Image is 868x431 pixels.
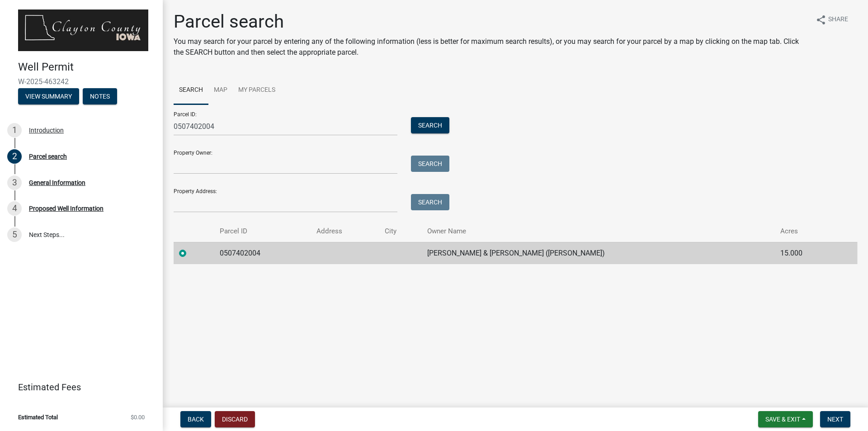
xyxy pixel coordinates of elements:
img: Clayton County, Iowa [18,9,148,51]
div: Proposed Well Information [29,205,104,212]
button: Search [411,156,449,172]
a: My Parcels [233,76,281,105]
div: Introduction [29,127,64,133]
button: Search [411,194,449,210]
button: View Summary [18,88,79,104]
th: Address [311,221,380,242]
h1: Parcel search [174,11,808,33]
span: Next [827,416,843,423]
button: Back [180,411,211,427]
a: Search [174,76,208,105]
div: 1 [7,123,22,137]
span: Save & Exit [765,416,800,423]
span: Share [828,14,848,25]
div: 5 [7,227,22,242]
span: W-2025-463242 [18,77,145,86]
th: City [379,221,422,242]
td: [PERSON_NAME] & [PERSON_NAME] ([PERSON_NAME]) [422,242,775,264]
span: Back [188,416,204,423]
a: Estimated Fees [7,378,148,396]
button: Discard [215,411,255,427]
div: General Information [29,180,85,186]
th: Owner Name [422,221,775,242]
button: Notes [83,88,117,104]
div: Parcel search [29,153,67,160]
i: share [816,14,826,25]
div: 4 [7,201,22,216]
button: Save & Exit [758,411,813,427]
td: 0507402004 [214,242,311,264]
button: Next [820,411,850,427]
th: Acres [775,221,837,242]
div: 3 [7,175,22,190]
wm-modal-confirm: Summary [18,93,79,100]
wm-modal-confirm: Notes [83,93,117,100]
a: Map [208,76,233,105]
td: 15.000 [775,242,837,264]
button: shareShare [808,11,855,28]
p: You may search for your parcel by entering any of the following information (less is better for m... [174,36,808,58]
th: Parcel ID [214,221,311,242]
div: 2 [7,149,22,164]
h4: Well Permit [18,61,156,74]
button: Search [411,117,449,133]
span: Estimated Total [18,414,58,420]
span: $0.00 [131,414,145,420]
